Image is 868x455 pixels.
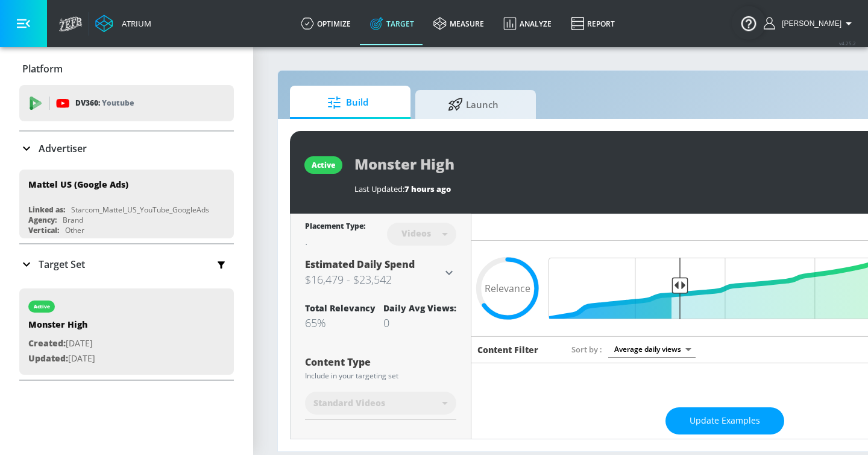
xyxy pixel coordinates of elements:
[477,344,538,355] h6: Content Filter
[305,258,415,271] span: Estimated Daily Spend
[839,40,856,46] span: v 4.25.2
[19,52,234,86] div: Platform
[360,2,424,45] a: Target
[28,179,128,190] div: Mattel US (Google Ads)
[19,288,234,375] div: activeMonster HighCreated:[DATE]Updated:[DATE]
[395,228,437,238] div: Videos
[28,337,66,349] span: Created:
[19,132,234,165] div: Advertiser
[19,170,234,238] div: Mattel US (Google Ads)Linked as:Starcom_Mattel_US_YouTube_GoogleAdsAgency:BrandVertical:Other
[63,215,83,225] div: Brand
[19,85,234,121] div: DV360: Youtube
[28,225,59,235] div: Vertical:
[28,352,68,364] span: Updated:
[305,372,456,380] div: Include in your targeting set
[764,16,856,31] button: [PERSON_NAME]
[28,336,95,351] p: [DATE]
[571,344,602,355] span: Sort by
[305,271,442,288] h3: $16,479 - $23,542
[75,97,134,110] p: DV360:
[302,88,394,117] span: Build
[313,397,385,409] span: Standard Videos
[383,316,456,330] div: 0
[485,284,530,293] span: Relevance
[305,357,456,367] div: Content Type
[39,258,85,271] p: Target Set
[305,221,365,234] div: Placement Type:
[28,215,57,225] div: Agency:
[383,302,456,314] div: Daily Avg Views:
[28,351,95,366] p: [DATE]
[427,90,519,119] span: Launch
[22,62,63,75] p: Platform
[19,244,234,284] div: Target Set
[690,413,760,428] span: Update Examples
[561,2,624,45] a: Report
[777,19,841,28] span: login as: casey.cohen@zefr.com
[291,2,360,45] a: optimize
[494,2,561,45] a: Analyze
[65,225,84,235] div: Other
[95,14,151,33] a: Atrium
[665,407,784,434] button: Update Examples
[71,205,209,215] div: Starcom_Mattel_US_YouTube_GoogleAds
[39,142,87,155] p: Advertiser
[117,18,151,29] div: Atrium
[732,6,766,40] button: Open Resource Center
[34,304,50,310] div: active
[305,316,376,330] div: 65%
[608,341,696,357] div: Average daily views
[102,97,134,109] p: Youtube
[28,205,65,215] div: Linked as:
[28,319,95,336] div: Monster High
[305,302,376,314] div: Total Relevancy
[305,258,456,288] div: Estimated Daily Spend$16,479 - $23,542
[424,2,494,45] a: measure
[404,183,451,194] span: 7 hours ago
[312,160,335,170] div: active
